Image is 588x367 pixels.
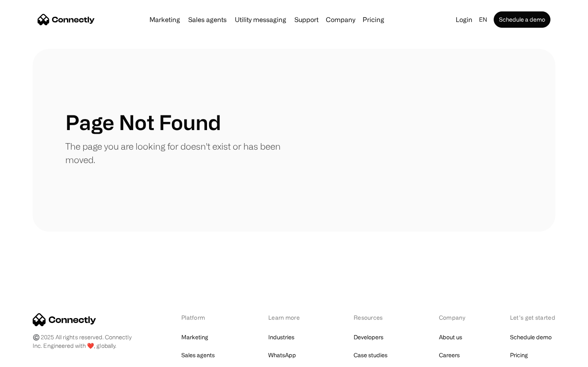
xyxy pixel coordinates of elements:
[326,14,355,25] div: Company
[439,313,468,322] div: Company
[354,349,388,361] a: Case studies
[65,110,221,135] h1: Page Not Found
[146,16,183,23] a: Marketing
[8,352,49,364] aside: Language selected: English
[268,349,296,361] a: WhatsApp
[439,349,460,361] a: Careers
[439,332,462,343] a: About us
[16,353,49,364] ul: Language list
[268,332,294,343] a: Industries
[181,313,226,322] div: Platform
[510,313,555,322] div: Let’s get started
[268,313,311,322] div: Learn more
[181,349,215,361] a: Sales agents
[291,16,322,23] a: Support
[479,14,487,25] div: en
[181,332,208,343] a: Marketing
[65,139,294,166] p: The page you are looking for doesn't exist or has been moved.
[232,16,290,23] a: Utility messaging
[452,14,476,25] a: Login
[359,16,388,23] a: Pricing
[354,313,396,322] div: Resources
[494,11,550,28] a: Schedule a demo
[510,349,528,361] a: Pricing
[185,16,230,23] a: Sales agents
[354,332,383,343] a: Developers
[510,332,552,343] a: Schedule demo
